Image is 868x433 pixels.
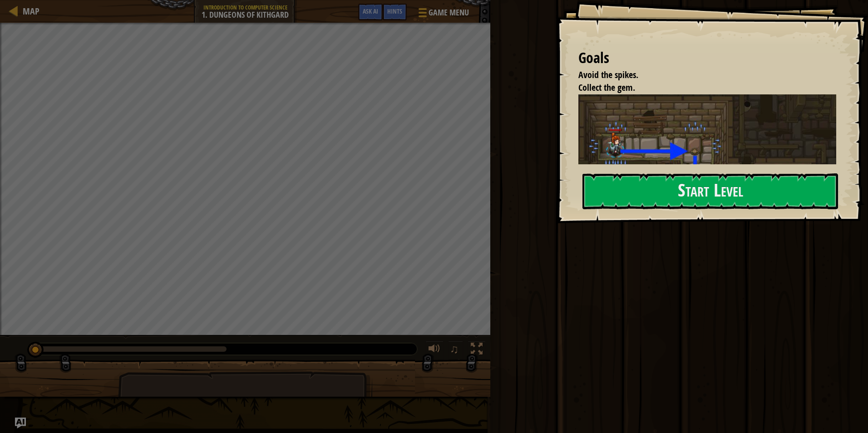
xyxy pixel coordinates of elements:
li: Collect the gem. [567,81,834,94]
span: Hints [387,7,402,15]
span: ♫ [450,342,459,356]
button: Game Menu [411,4,474,25]
button: Toggle fullscreen [468,341,486,359]
li: Avoid the spikes. [567,69,834,82]
span: Map [23,5,39,17]
button: Start Level [582,173,838,209]
img: Dungeons of kithgard [578,94,843,230]
a: Map [18,5,39,17]
div: Goals [578,48,836,69]
button: Ask AI [15,418,26,428]
span: Collect the gem. [578,81,635,93]
button: Ask AI [358,4,383,20]
span: Game Menu [429,7,469,19]
button: ♫ [448,341,464,359]
button: Adjust volume [425,341,444,359]
span: Ask AI [363,7,378,15]
span: Avoid the spikes. [578,69,638,81]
